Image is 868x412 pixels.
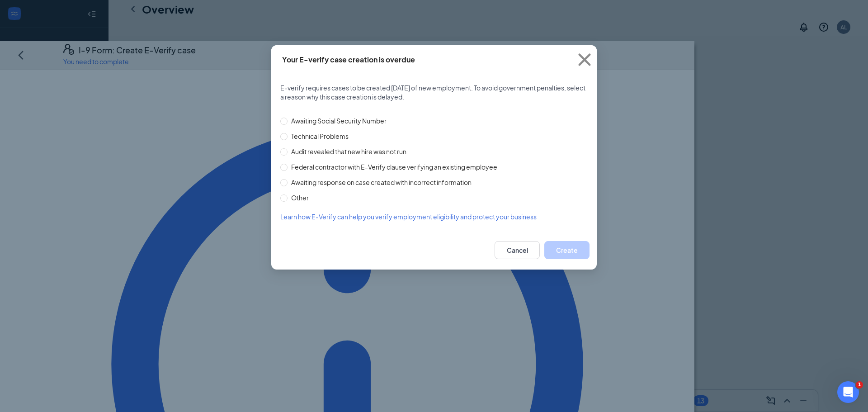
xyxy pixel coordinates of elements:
span: Learn how E-Verify can help you verify employment eligibility and protect your business [280,213,537,221]
span: Technical Problems [288,131,352,141]
button: Close [572,45,597,74]
span: 1 [856,381,863,388]
span: E-verify requires cases to be created [DATE] of new employment. To avoid government penalties, se... [280,83,588,101]
button: Cancel [495,241,540,259]
span: Awaiting response on case created with incorrect information [288,177,475,187]
svg: Cross [572,47,597,72]
iframe: Intercom live chat [837,381,859,403]
span: Federal contractor with E-Verify clause verifying an existing employee [288,162,501,172]
div: Your E-verify case creation is overdue [282,55,415,65]
span: Awaiting Social Security Number [288,116,390,126]
span: Other [288,193,312,203]
span: Audit revealed that new hire was not run [288,147,410,156]
button: Create [544,241,590,259]
a: Learn how E-Verify can help you verify employment eligibility and protect your business [280,212,588,222]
